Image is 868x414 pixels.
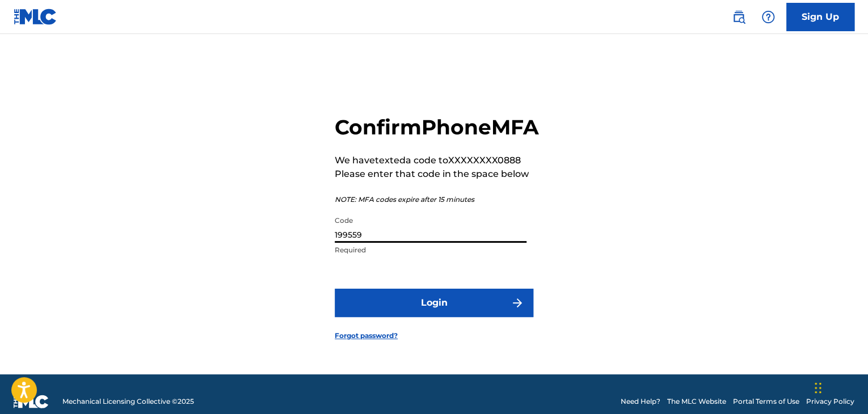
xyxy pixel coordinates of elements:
[14,395,49,408] img: logo
[733,396,799,407] a: Portal Terms of Use
[335,245,526,255] p: Required
[811,360,868,414] iframe: Chat Widget
[732,10,745,24] img: search
[727,6,750,28] a: Public Search
[335,289,533,317] button: Login
[14,9,57,25] img: MLC Logo
[786,3,854,31] a: Sign Up
[335,115,539,140] h2: Confirm Phone MFA
[667,396,726,407] a: The MLC Website
[621,396,660,407] a: Need Help?
[335,331,398,341] a: Forgot password?
[62,396,194,407] span: Mechanical Licensing Collective © 2025
[757,6,779,28] div: Help
[511,296,524,310] img: f7272a7cc735f4ea7f67.svg
[335,154,539,167] p: We have texted a code to XXXXXXXX0888
[806,396,854,407] a: Privacy Policy
[815,371,821,405] div: Drag
[761,10,775,24] img: help
[335,167,539,181] p: Please enter that code in the space below
[335,195,539,205] p: NOTE: MFA codes expire after 15 minutes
